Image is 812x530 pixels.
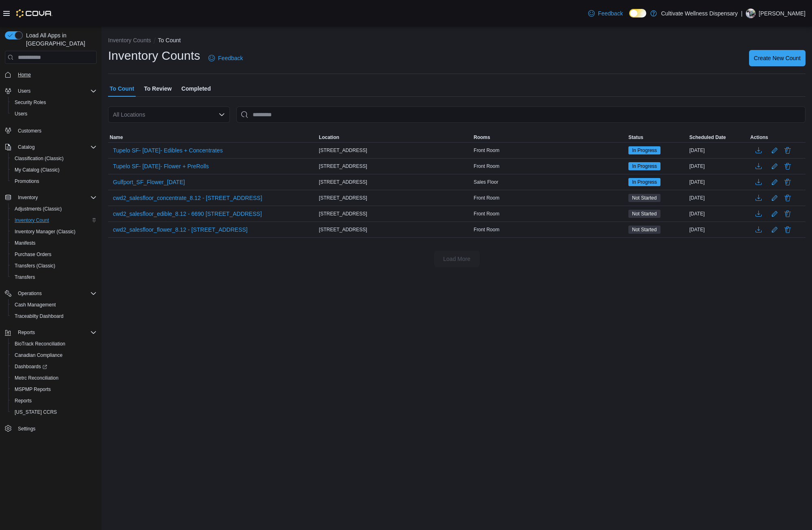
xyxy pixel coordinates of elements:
[15,289,97,298] span: Operations
[632,178,657,186] span: In Progress
[11,215,52,225] a: Inventory Count
[759,9,806,18] p: [PERSON_NAME]
[11,227,79,237] a: Inventory Manager (Classic)
[182,80,211,97] span: Completed
[688,132,749,142] button: Scheduled Date
[113,162,209,170] span: Tupelo SF- [DATE]- Flower + PreRolls
[319,134,339,141] span: Location
[472,177,627,187] div: Sales Floor
[11,350,97,360] span: Canadian Compliance
[15,274,35,280] span: Transfers
[15,126,45,136] a: Customers
[18,426,35,432] span: Settings
[15,409,57,415] span: [US_STATE] CCRS
[8,237,100,249] button: Manifests
[8,226,100,237] button: Inventory Manager (Classic)
[15,86,97,96] span: Users
[319,211,367,217] span: [STREET_ADDRESS]
[113,194,262,202] span: cwd2_salesfloor_concentrate_8.12 - [STREET_ADDRESS]
[15,70,34,80] a: Home
[108,132,317,142] button: Name
[15,341,65,347] span: BioTrack Reconciliation
[8,203,100,215] button: Adjustments (Classic)
[15,302,56,308] span: Cash Management
[474,134,490,141] span: Rooms
[15,424,97,434] span: Settings
[15,240,35,246] span: Manifests
[2,288,100,299] button: Operations
[317,132,472,142] button: Location
[8,395,100,406] button: Reports
[8,164,100,176] button: My Catalog (Classic)
[688,209,749,219] div: [DATE]
[319,195,367,201] span: [STREET_ADDRESS]
[11,384,54,394] a: MSPMP Reports
[11,272,38,282] a: Transfers
[113,178,185,186] span: Gulfport_SF_Flower_[DATE]
[218,54,243,62] span: Feedback
[144,80,171,97] span: To Review
[319,179,367,185] span: [STREET_ADDRESS]
[11,396,97,406] span: Reports
[628,178,660,186] span: In Progress
[472,209,627,219] div: Front Room
[319,226,367,233] span: [STREET_ADDRESS]
[15,352,63,358] span: Canadian Compliance
[783,209,793,219] button: Delete
[11,98,97,107] span: Security Roles
[113,210,262,218] span: cwd2_salesfloor_edible_8.12 - 6690 [STREET_ADDRESS]
[110,134,123,141] span: Name
[11,339,97,349] span: BioTrack Reconciliation
[628,210,660,218] span: Not Started
[5,65,97,456] nav: Complex example
[628,162,660,170] span: In Progress
[11,109,97,119] span: Users
[15,99,46,106] span: Security Roles
[8,153,100,164] button: Classification (Classic)
[15,86,34,96] button: Users
[783,177,793,187] button: Delete
[2,69,100,80] button: Home
[2,327,100,338] button: Reports
[632,147,657,154] span: In Progress
[8,350,100,361] button: Canadian Compliance
[219,111,225,118] button: Open list of options
[632,226,657,233] span: Not Started
[8,176,100,187] button: Promotions
[472,225,627,235] div: Front Room
[110,176,188,188] button: Gulfport_SF_Flower_[DATE]
[23,31,97,48] span: Load All Apps in [GEOGRAPHIC_DATA]
[15,363,47,370] span: Dashboards
[18,72,31,78] span: Home
[2,85,100,97] button: Users
[11,215,97,225] span: Inventory Count
[108,37,151,43] button: Inventory Counts
[110,192,265,204] button: cwd2_salesfloor_concentrate_8.12 - [STREET_ADDRESS]
[8,272,100,283] button: Transfers
[689,134,726,141] span: Scheduled Date
[236,106,806,123] input: This is a search bar. After typing your query, hit enter to filter the results lower in the page.
[11,165,63,175] a: My Catalog (Classic)
[11,407,97,417] span: Washington CCRS
[11,339,69,349] a: BioTrack Reconciliation
[15,206,62,212] span: Adjustments (Classic)
[770,144,780,156] button: Edit count details
[770,160,780,172] button: Edit count details
[11,154,67,163] a: Classification (Classic)
[18,290,42,297] span: Operations
[628,134,643,141] span: Status
[11,176,97,186] span: Promotions
[15,193,41,202] button: Inventory
[472,146,627,155] div: Front Room
[472,161,627,171] div: Front Room
[770,224,780,236] button: Edit count details
[15,386,51,393] span: MSPMP Reports
[110,208,265,220] button: cwd2_salesfloor_edible_8.12 - 6690 [STREET_ADDRESS]
[783,146,793,155] button: Delete
[8,299,100,311] button: Cash Management
[11,261,58,271] a: Transfers (Classic)
[11,272,97,282] span: Transfers
[15,251,52,258] span: Purchase Orders
[2,192,100,203] button: Inventory
[15,193,97,202] span: Inventory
